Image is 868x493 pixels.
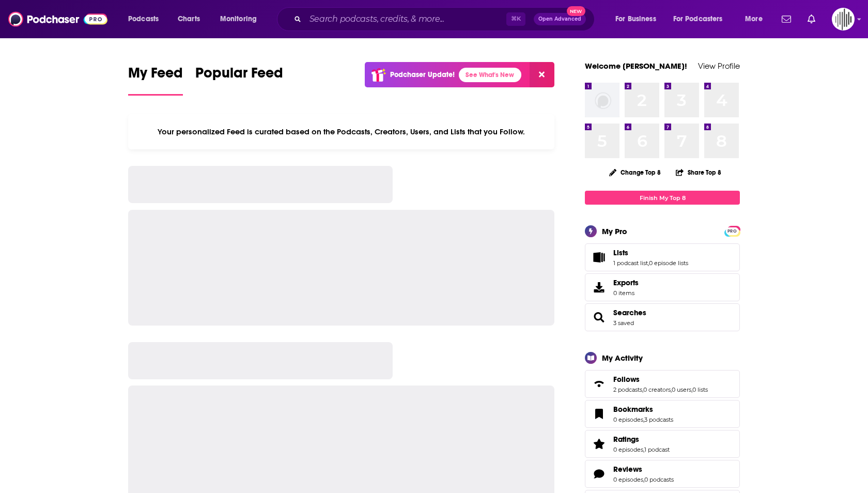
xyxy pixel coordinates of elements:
[613,259,648,267] a: 1 podcast list
[585,273,740,301] a: Exports
[613,405,673,414] a: Bookmarks
[613,465,674,474] a: Reviews
[613,278,639,287] span: Exports
[585,370,740,398] span: Follows
[8,9,107,29] img: Podchaser - Follow, Share and Rate Podcasts
[585,83,619,117] img: missing-image.png
[538,17,581,22] span: Open Advanced
[778,10,795,28] a: Show notifications dropdown
[671,386,672,393] span: ,
[672,386,691,393] a: 0 users
[128,114,554,149] div: Your personalized Feed is curated based on the Podcasts, Creators, Users, and Lists that you Follow.
[608,11,669,27] button: open menu
[691,386,692,393] span: ,
[643,446,644,453] span: ,
[585,303,740,331] span: Searches
[803,10,819,28] a: Show notifications dropdown
[613,416,643,423] a: 0 episodes
[673,12,723,26] span: For Podcasters
[613,308,646,317] a: Searches
[644,416,673,423] a: 3 podcasts
[195,64,283,96] a: Popular Feed
[613,465,642,474] span: Reviews
[726,227,738,235] a: PRO
[287,7,605,31] div: Search podcasts, credits, & more...
[585,430,740,458] span: Ratings
[585,191,740,205] a: Finish My Top 8
[649,259,688,267] a: 0 episode lists
[178,12,200,26] span: Charts
[588,250,609,265] a: Lists
[643,416,644,423] span: ,
[615,12,656,26] span: For Business
[588,280,609,295] span: Exports
[585,61,687,71] a: Welcome [PERSON_NAME]!
[195,64,283,88] span: Popular Feed
[613,319,634,327] a: 3 saved
[613,476,643,483] a: 0 episodes
[613,248,688,257] a: Lists
[613,289,639,297] span: 0 items
[642,386,643,393] span: ,
[644,446,670,453] a: 1 podcast
[648,259,649,267] span: ,
[588,407,609,421] a: Bookmarks
[585,243,740,271] span: Lists
[726,227,738,235] span: PRO
[603,166,667,179] button: Change Top 8
[305,11,506,27] input: Search podcasts, credits, & more...
[745,12,763,26] span: More
[220,12,257,26] span: Monitoring
[588,437,609,451] a: Ratings
[585,400,740,428] span: Bookmarks
[738,11,776,27] button: open menu
[171,11,206,27] a: Charts
[613,435,639,444] span: Ratings
[613,375,640,384] span: Follows
[832,8,855,30] img: User Profile
[832,8,855,30] button: Show profile menu
[602,353,643,363] div: My Activity
[506,12,525,26] span: ⌘ K
[613,248,628,257] span: Lists
[613,435,670,444] a: Ratings
[390,70,455,79] p: Podchaser Update!
[459,68,521,82] a: See What's New
[121,11,172,27] button: open menu
[128,64,183,88] span: My Feed
[832,8,855,30] span: Logged in as gpg2
[613,386,642,393] a: 2 podcasts
[667,11,738,27] button: open menu
[534,13,586,25] button: Open AdvancedNew
[644,476,674,483] a: 0 podcasts
[613,446,643,453] a: 0 episodes
[588,467,609,481] a: Reviews
[588,310,609,325] a: Searches
[588,377,609,391] a: Follows
[567,6,585,16] span: New
[585,460,740,488] span: Reviews
[643,476,644,483] span: ,
[692,386,708,393] a: 0 lists
[675,162,722,182] button: Share Top 8
[128,64,183,96] a: My Feed
[602,226,627,236] div: My Pro
[643,386,671,393] a: 0 creators
[213,11,270,27] button: open menu
[698,61,740,71] a: View Profile
[613,375,708,384] a: Follows
[613,405,653,414] span: Bookmarks
[128,12,159,26] span: Podcasts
